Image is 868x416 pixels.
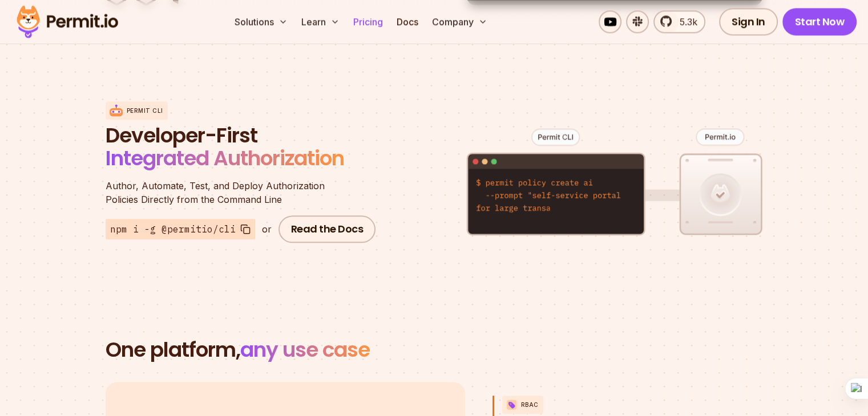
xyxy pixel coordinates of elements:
span: 5.3k [673,15,697,28]
img: Permit logo [11,2,123,41]
a: Start Now [782,8,857,35]
a: Sign In [719,8,778,35]
a: 5.3k [653,10,705,33]
span: Author, Automate, Test, and Deploy Authorization [106,179,380,193]
div: or [262,222,272,236]
h2: One platform, [106,338,763,361]
span: Integrated Authorization [106,144,344,173]
a: Pricing [349,10,387,33]
p: Policies Directly from the Command Line [106,179,380,206]
p: Permit CLI [127,107,163,115]
button: npm i -g @permitio/cli [106,219,255,239]
a: Read the Docs [278,215,376,243]
button: Company [427,10,492,33]
button: Solutions [230,10,292,33]
span: any use case [240,335,370,364]
button: Learn [297,10,344,33]
a: Docs [392,10,423,33]
span: Developer-First [106,124,380,147]
span: npm i -g @permitio/cli [110,222,236,236]
span: default [132,407,165,416]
